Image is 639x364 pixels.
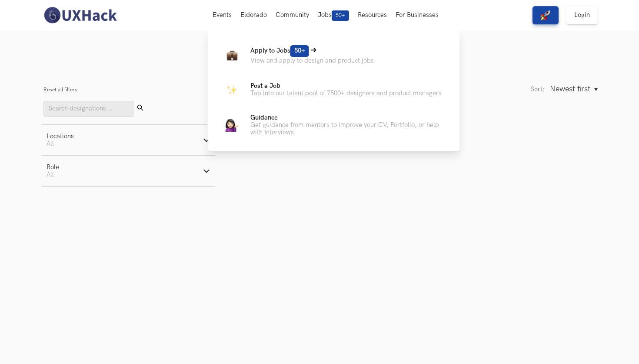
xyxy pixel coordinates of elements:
[47,164,59,171] div: Role
[47,140,54,147] span: All
[222,79,446,100] a: ParkingPost a JobTap into our talent pool of 7500+ designers and product managers
[47,171,54,178] span: All
[540,10,551,20] img: rocket
[226,119,239,132] img: Guidance
[250,114,278,121] span: Guidance
[153,38,486,63] ul: Tabs Interface
[550,84,590,94] span: Newest first
[226,50,237,60] img: Briefcase
[332,10,349,21] span: 50+
[226,84,237,95] img: Parking
[531,86,545,93] label: Sort:
[250,57,374,64] p: View and apply to design and product jobs
[250,90,442,97] p: Tap into our talent pool of 7500+ designers and product managers
[222,44,446,65] a: BriefcaseApply to Jobs50+View and apply to design and product jobs
[43,101,134,117] input: Search
[250,121,446,136] p: Get guidance from mentors to improve your CV, Portfolio, or help with Interviews
[290,45,309,57] span: 50+
[550,84,598,94] button: Newest first, Sort:
[41,156,215,186] button: RoleAll
[41,125,215,155] button: LocationsAll
[250,47,309,54] span: Apply to Jobs
[566,6,598,24] a: Login
[222,114,446,136] a: GuidanceGuidanceGet guidance from mentors to improve your CV, Portfolio, or help with Interviews
[43,87,77,93] button: Reset all filters
[47,133,74,140] div: Locations
[41,6,119,24] img: UXHack-logo.png
[250,82,280,90] span: Post a Job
